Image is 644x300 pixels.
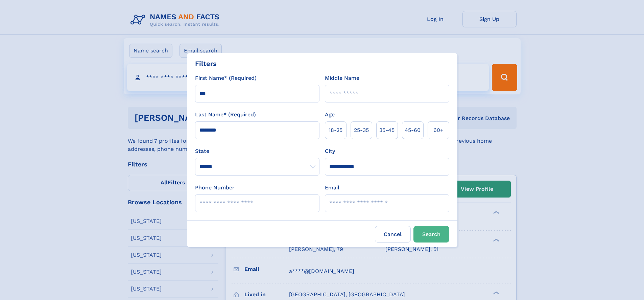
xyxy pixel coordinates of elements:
[325,147,335,155] label: City
[195,111,256,119] label: Last Name* (Required)
[354,126,369,134] span: 25‑35
[375,226,411,243] label: Cancel
[195,59,217,69] div: Filters
[433,126,444,134] span: 60+
[413,226,449,243] button: Search
[195,74,257,82] label: First Name* (Required)
[405,126,421,134] span: 45‑60
[329,126,342,134] span: 18‑25
[325,184,339,192] label: Email
[325,74,359,82] label: Middle Name
[379,126,395,134] span: 35‑45
[325,111,335,119] label: Age
[195,184,235,192] label: Phone Number
[195,147,319,155] label: State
